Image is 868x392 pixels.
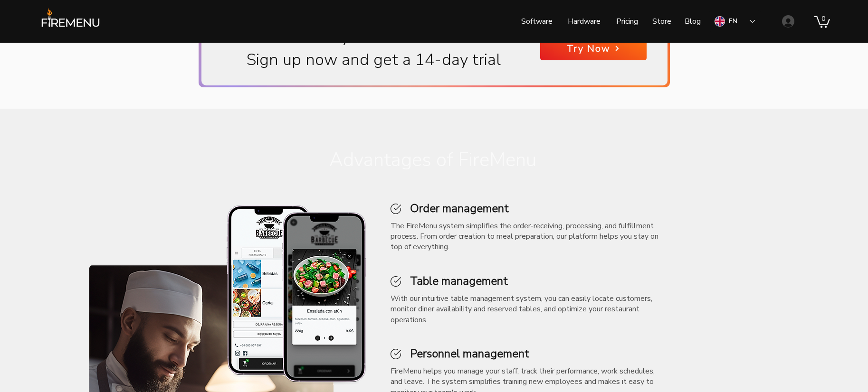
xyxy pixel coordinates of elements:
a: Software [514,9,559,33]
p: Hardware [563,9,605,33]
span: Try Now [567,42,610,55]
span: Advantages of FireMenu [329,147,536,173]
a: Store [645,9,677,33]
p: Store [648,9,676,33]
img: FireMenu logo [38,7,103,35]
span: Try it for free Sign up now and get a 14-day trial [247,26,501,71]
text: 0 [821,14,825,22]
p: Pricing [611,9,643,33]
span: With our intuitive table management system, you can easily locate customers, monitor diner availa... [391,293,652,325]
iframe: Wix Chat [823,347,868,392]
p: Blog [680,9,706,33]
p: Software [516,9,557,33]
span: Order management [410,201,509,216]
a: Hardware [559,9,608,33]
a: Pricing [608,9,645,33]
span: Personnel management [410,346,529,361]
img: English [715,16,725,27]
a: Try Now [540,37,647,60]
a: Cart with 0 items [814,15,830,28]
span: The FireMenu system simplifies the order-receiving, processing, and fulfillment process. From ord... [391,221,658,252]
span: Table management [410,273,508,289]
nav: Site [439,9,708,33]
div: Language Selector: English [708,10,762,32]
div: EN [729,17,737,26]
a: Blog [677,9,708,33]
